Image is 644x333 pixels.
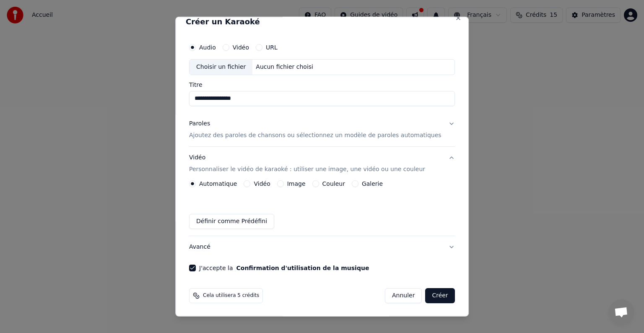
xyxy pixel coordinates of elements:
[190,60,252,75] div: Choisir un fichier
[199,44,216,50] label: Audio
[236,265,369,271] button: J'accepte la
[189,165,425,174] p: Personnaliser le vidéo de karaoké : utiliser une image, une vidéo ou une couleur
[426,288,455,303] button: Créer
[253,63,317,71] div: Aucun fichier choisi
[199,181,237,187] label: Automatique
[385,288,422,303] button: Annuler
[189,82,455,88] label: Titre
[189,236,455,258] button: Avancé
[203,292,259,299] span: Cela utilisera 5 crédits
[266,44,278,50] label: URL
[322,181,345,187] label: Couleur
[233,44,249,50] label: Vidéo
[287,181,306,187] label: Image
[189,214,274,229] button: Définir comme Prédéfini
[189,131,441,140] p: Ajoutez des paroles de chansons ou sélectionnez un modèle de paroles automatiques
[189,113,455,146] button: ParolesAjoutez des paroles de chansons ou sélectionnez un modèle de paroles automatiques
[254,181,270,187] label: Vidéo
[189,147,455,180] button: VidéoPersonnaliser le vidéo de karaoké : utiliser une image, une vidéo ou une couleur
[186,18,458,26] h2: Créer un Karaoké
[362,181,383,187] label: Galerie
[199,265,369,271] label: J'accepte la
[189,180,455,236] div: VidéoPersonnaliser le vidéo de karaoké : utiliser une image, une vidéo ou une couleur
[189,120,210,128] div: Paroles
[189,153,425,174] div: Vidéo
